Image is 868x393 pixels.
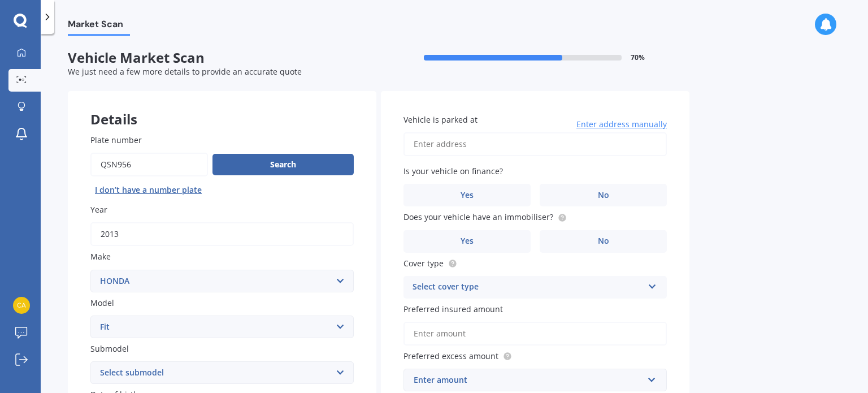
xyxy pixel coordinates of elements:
[403,258,444,269] span: Cover type
[90,135,142,145] span: Plate number
[576,119,667,130] span: Enter address manually
[68,50,379,66] span: Vehicle Market Scan
[403,114,478,125] span: Vehicle is parked at
[461,236,474,246] span: Yes
[403,132,667,156] input: Enter address
[90,222,354,246] input: YYYY
[90,153,208,176] input: Enter plate number
[598,191,609,200] span: No
[598,236,609,246] span: No
[68,19,130,34] span: Market Scan
[90,252,111,262] span: Make
[68,66,302,77] span: We just need a few more details to provide an accurate quote
[403,322,667,346] input: Enter amount
[403,351,498,361] span: Preferred excess amount
[13,297,30,314] img: c9557c0ffec9b7a1347fc2da41420bf0
[90,297,114,308] span: Model
[90,181,206,199] button: I don’t have a number plate
[90,343,129,354] span: Submodel
[631,54,645,62] span: 70 %
[403,212,553,223] span: Does your vehicle have an immobiliser?
[403,304,503,314] span: Preferred insured amount
[68,91,376,125] div: Details
[212,154,354,175] button: Search
[413,280,643,294] div: Select cover type
[414,374,643,386] div: Enter amount
[403,166,503,176] span: Is your vehicle on finance?
[90,204,107,215] span: Year
[461,191,474,200] span: Yes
